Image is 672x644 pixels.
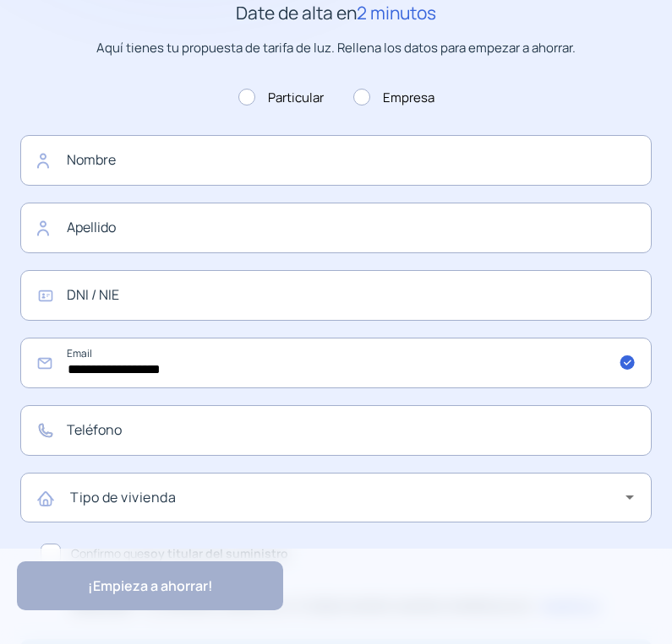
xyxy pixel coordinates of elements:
b: soy titular del suministro [144,545,288,561]
p: Aquí tienes tu propuesta de tarifa de luz. Rellena los datos para empezar a ahorrar. [20,38,652,58]
label: Empresa [353,88,434,108]
span: 2 minutos [357,1,436,24]
mat-label: Tipo de vivienda [70,488,176,506]
label: Particular [238,88,324,108]
span: Confirmo que [71,544,288,563]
